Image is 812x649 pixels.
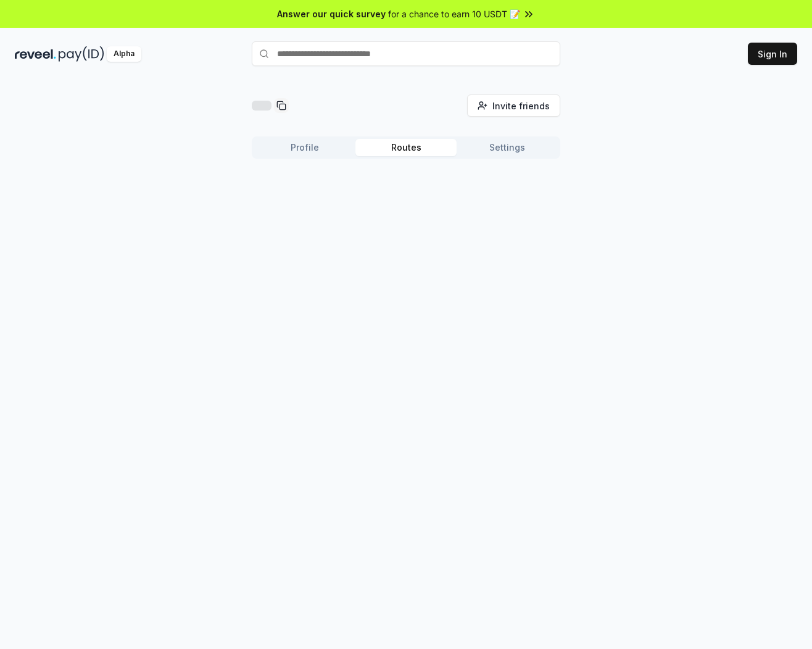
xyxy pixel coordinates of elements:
[107,46,141,62] div: Alpha
[355,139,457,156] button: Routes
[59,46,104,62] img: pay_id
[492,99,550,112] span: Invite friends
[277,7,386,20] span: Answer our quick survey
[15,46,56,62] img: reveel_dark
[457,139,558,156] button: Settings
[748,43,797,65] button: Sign In
[254,139,355,156] button: Profile
[388,7,520,20] span: for a chance to earn 10 USDT 📝
[467,94,560,117] button: Invite friends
